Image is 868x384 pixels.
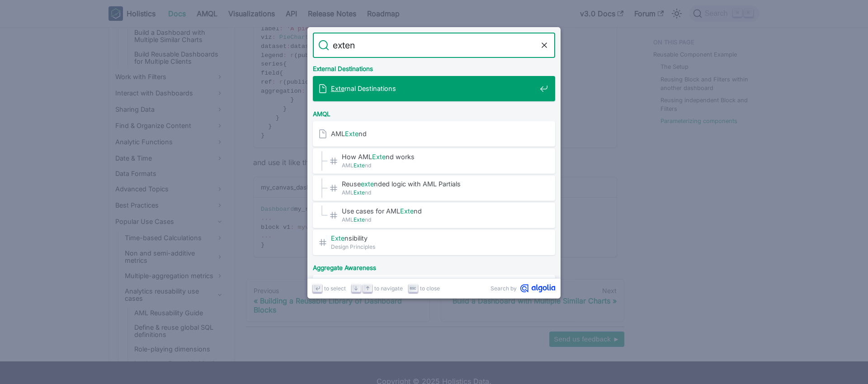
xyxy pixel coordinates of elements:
[331,84,536,93] span: rnal Destinations
[313,203,555,228] a: Use cases for AMLExtend​AMLExtend
[342,180,536,188] span: Reuse nded logic with AML Partials​
[311,58,557,76] div: External Destinations
[313,121,555,147] a: AMLExtend
[410,285,416,292] svg: Escape key
[354,189,365,196] mark: Exte
[374,284,403,293] span: to navigate
[331,129,536,138] span: AML nd
[313,76,555,101] a: External Destinations
[331,242,536,251] span: Design Principles
[331,234,344,242] mark: Exte
[342,207,536,215] span: Use cases for AML nd​
[311,257,557,275] div: Aggregate Awareness
[331,234,536,242] span: nsibility​
[314,285,321,292] svg: Enter key
[491,284,555,293] a: Search byAlgolia
[420,284,440,293] span: to close
[313,148,555,174] a: How AMLExtend works​AMLExtend
[372,153,386,161] mark: Exte
[361,180,374,188] mark: exte
[354,216,365,223] mark: Exte
[342,161,536,170] span: AML nd
[313,275,555,300] a: Build multiple PreAggregates using AMLExtend
[342,215,536,224] span: AML nd
[364,285,371,292] svg: Arrow up
[324,284,346,293] span: to select
[329,33,539,58] input: Search docs
[331,85,344,92] mark: Exte
[520,284,555,293] svg: Algolia
[342,188,536,197] span: AML nd
[342,152,536,161] span: How AML nd works​
[491,284,517,293] span: Search by
[539,40,550,51] button: Clear the query
[400,207,414,215] mark: Exte
[311,103,557,121] div: AMQL
[345,130,359,137] mark: Exte
[353,285,359,292] svg: Arrow down
[354,162,365,169] mark: Exte
[313,230,555,255] a: Extensibility​Design Principles
[313,175,555,201] a: Reuseextended logic with AML Partials​AMLExtend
